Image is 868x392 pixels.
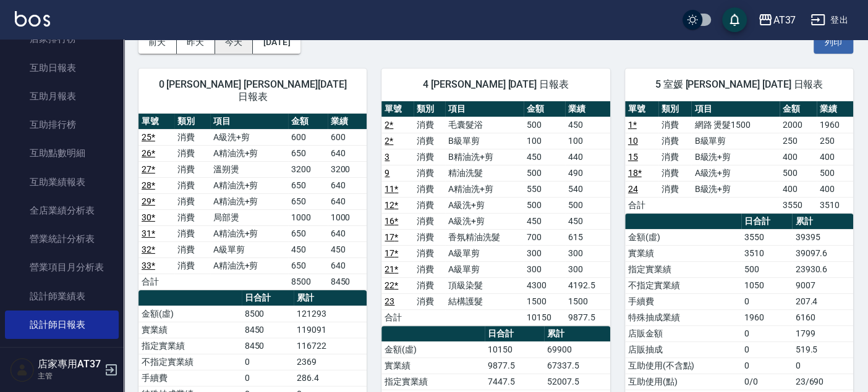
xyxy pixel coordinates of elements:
td: 8450 [328,273,367,290]
a: 設計師業績表 [5,282,119,311]
td: 39395 [792,229,853,245]
td: 550 [524,181,565,197]
td: 0 [741,293,793,309]
td: 實業績 [625,245,741,261]
span: 5 室媛 [PERSON_NAME] [DATE] 日報表 [640,78,838,91]
td: 消費 [658,165,692,181]
td: 消費 [414,277,445,293]
td: 合計 [381,309,413,325]
th: 項目 [691,101,780,117]
td: 4300 [524,277,565,293]
td: 116722 [294,338,367,354]
td: 4192.5 [565,277,610,293]
td: 300 [524,261,565,277]
td: 650 [288,193,328,209]
td: 23930.6 [792,261,853,277]
td: A級單剪 [445,261,524,277]
td: B級洗+剪 [691,181,780,197]
td: 店販抽成 [625,341,741,357]
td: 1799 [792,325,853,341]
td: 640 [328,193,367,209]
td: A級單剪 [210,241,288,257]
th: 類別 [174,114,210,130]
td: 消費 [174,145,210,161]
td: 1000 [288,209,328,225]
td: 490 [565,165,610,181]
td: 0/0 [741,373,793,390]
table: a dense table [138,114,367,290]
td: 不指定實業績 [625,277,741,293]
td: 3200 [328,161,367,177]
td: 3200 [288,161,328,177]
td: A級洗+剪 [210,129,288,145]
button: 前天 [138,31,177,54]
td: 500 [817,165,853,181]
img: Person [10,357,35,382]
td: 100 [524,133,565,149]
td: A精油洗+剪 [210,145,288,161]
td: 450 [288,241,328,257]
td: 互助使用(不含點) [625,357,741,373]
button: 列印 [814,31,853,54]
td: 消費 [414,133,445,149]
td: A精油洗+剪 [210,257,288,273]
a: 設計師業績分析表 [5,339,119,367]
td: 消費 [414,293,445,309]
td: 0 [741,357,793,373]
td: B級單剪 [691,133,780,149]
td: 3550 [780,197,816,213]
td: A精油洗+剪 [210,177,288,193]
td: 店販金額 [625,325,741,341]
td: A級洗+剪 [691,165,780,181]
td: 0 [741,325,793,341]
th: 累計 [294,290,367,306]
button: 登出 [806,9,853,31]
td: 500 [780,165,816,181]
span: 4 [PERSON_NAME] [DATE] 日報表 [396,78,595,91]
td: 615 [565,229,610,245]
td: 500 [524,165,565,181]
td: 消費 [658,117,692,133]
td: 消費 [414,181,445,197]
td: A精油洗+剪 [210,193,288,209]
td: 250 [817,133,853,149]
td: 650 [288,145,328,161]
td: 121293 [294,306,367,322]
td: 600 [288,129,328,145]
td: 2369 [294,354,367,370]
td: 500 [524,197,565,213]
td: 消費 [414,165,445,181]
td: A精油洗+剪 [445,181,524,197]
td: 實業績 [138,322,242,338]
th: 項目 [445,101,524,117]
table: a dense table [625,101,853,214]
td: 8500 [242,306,294,322]
td: 450 [565,117,610,133]
td: 手續費 [138,370,242,386]
td: 8450 [242,338,294,354]
td: 0 [741,341,793,357]
td: 1960 [817,117,853,133]
td: 消費 [414,149,445,165]
span: 0 [PERSON_NAME] [PERSON_NAME][DATE] 日報表 [153,78,352,103]
td: 消費 [174,177,210,193]
td: 互助使用(點) [625,373,741,390]
td: 0 [242,354,294,370]
a: 互助月報表 [5,82,119,111]
td: 金額(虛) [381,341,485,357]
a: 24 [628,184,638,194]
th: 日合計 [242,290,294,306]
td: 640 [328,257,367,273]
td: 9877.5 [565,309,610,325]
td: 300 [565,261,610,277]
th: 金額 [288,114,328,130]
td: 結構護髮 [445,293,524,309]
td: 消費 [414,197,445,213]
td: A精油洗+剪 [210,225,288,241]
td: 消費 [658,133,692,149]
td: 207.4 [792,293,853,309]
td: 不指定實業績 [138,354,242,370]
td: 519.5 [792,341,853,357]
td: 0 [792,357,853,373]
td: 金額(虛) [625,229,741,245]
